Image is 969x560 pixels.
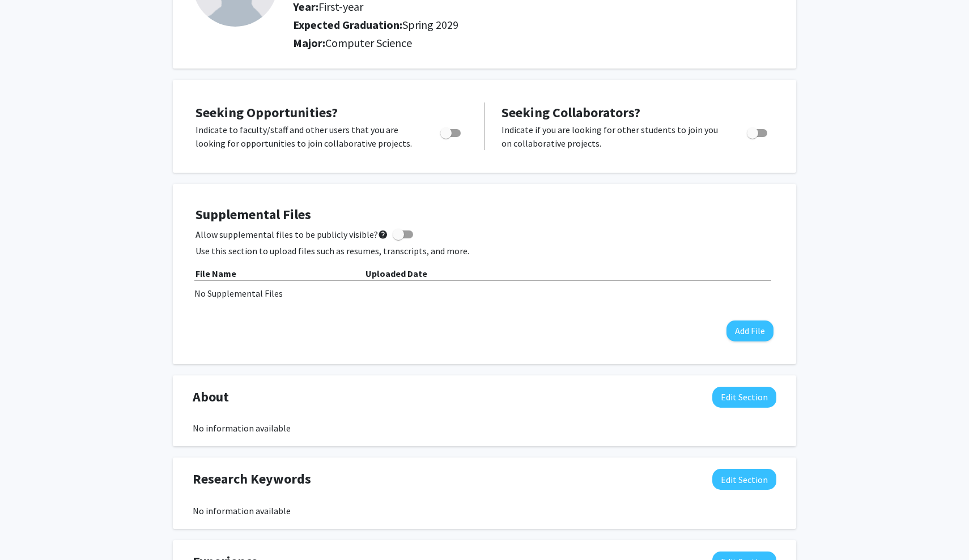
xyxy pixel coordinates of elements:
[193,504,776,518] div: No information available
[325,36,412,50] span: Computer Science
[726,320,773,341] button: Add File
[195,207,773,223] h4: Supplemental Files
[193,387,229,407] span: About
[193,421,776,435] div: No information available
[712,469,776,490] button: Edit Research Keywords
[436,123,467,140] div: Toggle
[293,36,776,50] h2: Major:
[365,268,427,279] b: Uploaded Date
[193,469,311,489] span: Research Keywords
[195,268,236,279] b: File Name
[195,228,388,241] span: Allow supplemental files to be publicly visible?
[194,287,775,300] div: No Supplemental Files
[195,104,338,121] span: Seeking Opportunities?
[195,123,419,150] p: Indicate to faculty/staff and other users that you are looking for opportunities to join collabor...
[742,123,773,140] div: Toggle
[378,228,388,241] mat-icon: help
[501,104,640,121] span: Seeking Collaborators?
[8,509,48,552] iframe: Chat
[293,18,746,32] h2: Expected Graduation:
[501,123,725,150] p: Indicate if you are looking for other students to join you on collaborative projects.
[712,387,776,408] button: Edit About
[195,244,773,258] p: Use this section to upload files such as resumes, transcripts, and more.
[402,18,458,32] span: Spring 2029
